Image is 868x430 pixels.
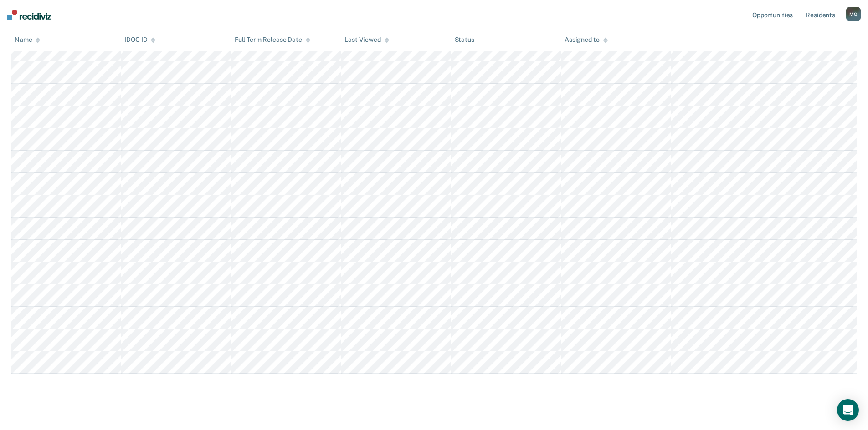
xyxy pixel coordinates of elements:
[837,399,859,421] div: Open Intercom Messenger
[124,36,155,44] div: IDOC ID
[235,36,310,44] div: Full Term Release Date
[344,36,389,44] div: Last Viewed
[7,10,51,20] img: Recidiviz
[565,36,607,44] div: Assigned to
[455,36,474,44] div: Status
[846,7,861,21] div: M Q
[846,7,861,21] button: MQ
[15,36,40,44] div: Name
